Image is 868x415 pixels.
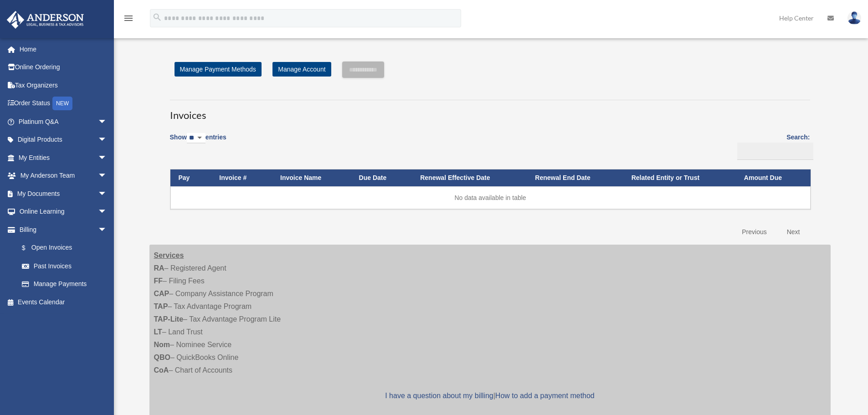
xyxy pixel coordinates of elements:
[98,203,116,221] span: arrow_drop_down
[351,169,412,186] th: Due Date: activate to sort column ascending
[123,16,134,24] a: menu
[98,184,116,203] span: arrow_drop_down
[6,131,121,149] a: Digital Productsarrow_drop_down
[154,290,169,297] strong: CAP
[734,132,810,160] label: Search:
[6,76,121,94] a: Tax Organizers
[152,12,162,22] i: search
[98,220,116,239] span: arrow_drop_down
[13,257,116,275] a: Past Invoices
[98,149,116,167] span: arrow_drop_down
[6,40,121,58] a: Home
[175,62,262,77] a: Manage Payment Methods
[154,389,826,402] p: |
[27,242,31,254] span: $
[98,131,116,149] span: arrow_drop_down
[98,113,116,131] span: arrow_drop_down
[211,169,272,186] th: Invoice #: activate to sort column ascending
[737,143,813,160] input: Search:
[154,328,162,336] strong: LT
[170,132,226,153] label: Show entries
[154,354,170,361] strong: QBO
[6,149,121,167] a: My Entitiesarrow_drop_down
[170,100,810,123] h3: Invoices
[52,97,72,110] div: NEW
[154,366,169,374] strong: CoA
[780,223,807,241] a: Next
[170,186,811,209] td: No data available in table
[527,169,623,186] th: Renewal End Date: activate to sort column ascending
[6,113,121,131] a: Platinum Q&Aarrow_drop_down
[385,392,493,400] a: I have a question about my billing
[154,264,164,272] strong: RA
[495,392,595,400] a: How to add a payment method
[187,133,205,143] select: Showentries
[6,58,121,77] a: Online Ordering
[123,13,134,24] i: menu
[170,169,211,186] th: Pay: activate to sort column descending
[623,169,736,186] th: Related Entity or Trust: activate to sort column ascending
[272,62,331,77] a: Manage Account
[6,167,121,185] a: My Anderson Teamarrow_drop_down
[6,94,121,113] a: Order StatusNEW
[13,239,112,257] a: $Open Invoices
[6,184,121,203] a: My Documentsarrow_drop_down
[154,251,184,259] strong: Services
[736,169,811,186] th: Amount Due: activate to sort column ascending
[6,220,116,239] a: Billingarrow_drop_down
[6,203,121,221] a: Online Learningarrow_drop_down
[847,11,861,25] img: User Pic
[98,167,116,185] span: arrow_drop_down
[154,315,184,323] strong: TAP-Lite
[154,277,163,285] strong: FF
[6,293,121,311] a: Events Calendar
[13,275,116,293] a: Manage Payments
[154,302,168,310] strong: TAP
[154,341,170,348] strong: Nom
[4,11,87,29] img: Anderson Advisors Platinum Portal
[412,169,527,186] th: Renewal Effective Date: activate to sort column ascending
[272,169,351,186] th: Invoice Name: activate to sort column ascending
[735,223,773,241] a: Previous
